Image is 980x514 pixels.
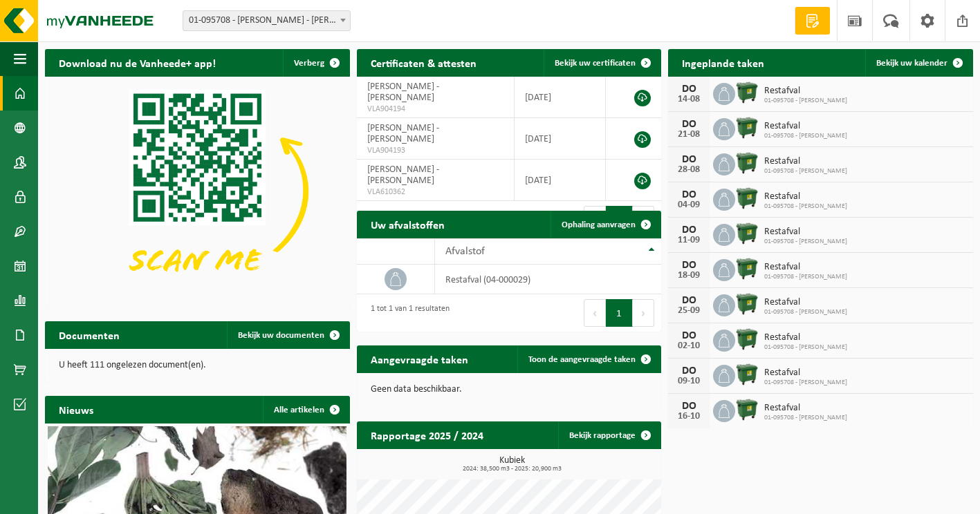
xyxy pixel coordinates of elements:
[876,59,947,68] span: Bekijk uw kalender
[445,246,485,257] span: Afvalstof
[675,341,703,351] div: 02-10
[675,200,703,210] div: 04-09
[735,257,759,280] img: WB-1100-HPE-GN-01
[183,10,351,31] span: 01-095708 - SMETS MARIA - BRECHT
[735,116,759,140] img: WB-1100-HPE-GN-01
[764,97,847,105] span: 01-095708 - [PERSON_NAME]
[764,332,847,343] span: Restafval
[263,396,349,423] a: Alle artikelen
[633,299,654,327] button: Next
[735,292,759,316] img: WB-1100-HPE-GN-01
[675,401,703,412] div: DO
[364,466,662,473] span: 2024: 38,500 m3 - 2025: 20,900 m3
[675,412,703,421] div: 16-10
[528,355,636,364] span: Toon de aangevraagde taken
[435,265,662,294] td: restafval (04-000029)
[764,86,847,97] span: Restafval
[735,327,759,351] img: WB-1100-HPE-GN-01
[367,164,439,186] span: [PERSON_NAME] - [PERSON_NAME]
[45,49,230,76] h2: Download nu de Vanheede+ app!
[675,189,703,200] div: DO
[764,308,847,316] span: 01-095708 - [PERSON_NAME]
[364,298,450,328] div: 1 tot 1 van 1 resultaten
[675,330,703,341] div: DO
[668,49,778,76] h2: Ingeplande taken
[764,132,847,140] span: 01-095708 - [PERSON_NAME]
[357,49,490,76] h2: Certificaten & attesten
[45,77,350,305] img: Download de VHEPlus App
[764,191,847,202] span: Restafval
[551,211,660,238] a: Ophaling aanvragen
[675,271,703,280] div: 18-09
[515,118,606,160] td: [DATE]
[675,260,703,271] div: DO
[675,225,703,236] div: DO
[675,154,703,165] div: DO
[735,81,759,104] img: WB-1100-HPE-GN-01
[764,238,847,246] span: 01-095708 - [PERSON_NAME]
[764,368,847,379] span: Restafval
[764,227,847,238] span: Restafval
[735,151,759,175] img: WB-1100-HPE-GN-01
[367,82,439,103] span: [PERSON_NAME] - [PERSON_NAME]
[544,49,660,77] a: Bekijk uw certificaten
[764,379,847,387] span: 01-095708 - [PERSON_NAME]
[555,59,636,68] span: Bekijk uw certificaten
[45,396,107,423] h2: Nieuws
[764,262,847,273] span: Restafval
[735,187,759,210] img: WB-1100-HPE-GN-01
[764,156,847,167] span: Restafval
[183,11,350,30] span: 01-095708 - SMETS MARIA - BRECHT
[735,363,759,386] img: WB-1100-HPE-GN-01
[865,49,972,77] a: Bekijk uw kalender
[367,123,439,144] span: [PERSON_NAME] - [PERSON_NAME]
[675,165,703,175] div: 28-08
[367,187,504,198] span: VLA610362
[227,321,349,349] a: Bekijk uw documenten
[367,104,504,115] span: VLA904194
[675,84,703,95] div: DO
[515,160,606,201] td: [DATE]
[764,167,847,175] span: 01-095708 - [PERSON_NAME]
[675,377,703,386] div: 09-10
[357,421,497,448] h2: Rapportage 2025 / 2024
[675,306,703,316] div: 25-09
[675,236,703,245] div: 11-09
[357,345,482,372] h2: Aangevraagde taken
[606,299,633,327] button: 1
[283,49,349,77] button: Verberg
[364,456,662,473] h3: Kubiek
[584,299,606,327] button: Previous
[764,414,847,422] span: 01-095708 - [PERSON_NAME]
[371,385,648,394] p: Geen data beschikbaar.
[764,343,847,352] span: 01-095708 - [PERSON_NAME]
[764,297,847,308] span: Restafval
[675,130,703,140] div: 21-08
[238,331,324,340] span: Bekijk uw documenten
[764,403,847,414] span: Restafval
[558,421,660,449] a: Bekijk rapportage
[294,59,324,68] span: Verberg
[675,119,703,130] div: DO
[515,77,606,118] td: [DATE]
[675,295,703,306] div: DO
[59,361,336,370] p: U heeft 111 ongelezen document(en).
[517,345,660,373] a: Toon de aangevraagde taken
[357,211,459,238] h2: Uw afvalstoffen
[675,365,703,377] div: DO
[735,398,759,421] img: WB-1100-HPE-GN-01
[45,321,133,348] h2: Documenten
[562,220,636,229] span: Ophaling aanvragen
[367,145,504,156] span: VLA904193
[675,95,703,104] div: 14-08
[764,273,847,281] span: 01-095708 - [PERSON_NAME]
[735,222,759,245] img: WB-1100-HPE-GN-01
[764,121,847,132] span: Restafval
[764,202,847,211] span: 01-095708 - [PERSON_NAME]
